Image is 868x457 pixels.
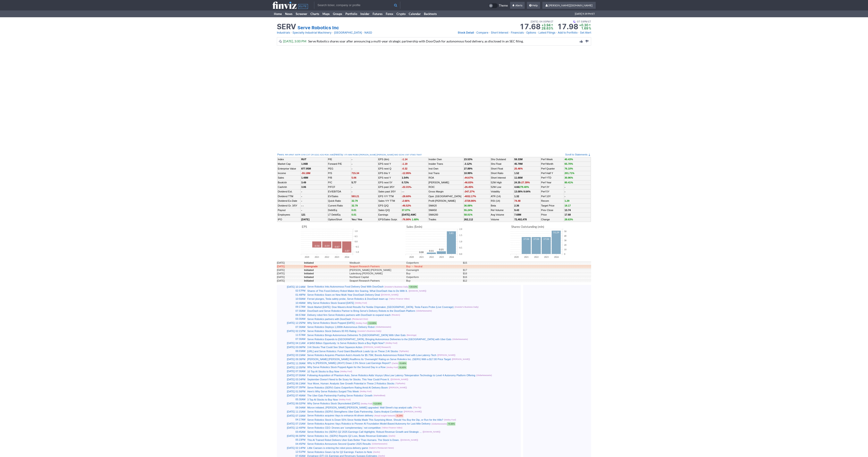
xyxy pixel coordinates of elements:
td: Perf Month [541,162,564,166]
span: +0.30 [579,23,588,27]
td: EPS Y/Y TTM [378,194,401,199]
b: - [352,162,352,165]
td: LT Debt/Eq [327,213,351,217]
a: Financials [511,30,524,35]
td: Book/sh [277,180,301,185]
span: 1.69 [581,26,588,30]
a: Calendar [407,10,422,17]
a: Serve Robotics Inc. (SERV) Reports Q2 Loss, Beats Revenue Estimates [307,435,388,437]
a: 18.17 [565,204,571,207]
td: Sales [277,176,301,180]
a: Maps [321,10,331,17]
a: Serve Robotics Gears Up for Q2 Earnings: Factors to Note [307,451,372,453]
a: Groups [331,10,344,17]
td: EPS past 3/5Y [378,185,401,189]
a: News [283,10,294,17]
small: - - [402,190,404,193]
span: 80.41% [565,181,573,184]
a: Home [272,10,283,17]
span: -1.19 [402,162,407,165]
td: ROA [428,176,463,180]
a: Little Caesars is entering the robot pizza delivery game [307,447,368,449]
a: CXT [306,153,310,156]
a: Earnings [378,213,388,216]
span: • [524,30,526,35]
span: -44.67% [464,176,473,179]
td: Dividend TTM [277,194,301,199]
small: RUT [301,158,306,161]
span: 07:59PM ET [573,20,591,24]
span: -12.95% [402,172,411,174]
a: Why Serve Robotics Stock Popped [DATE] [307,322,355,324]
a: IWO [394,153,398,156]
a: SCHA [399,153,404,156]
span: +3.94 [541,23,551,27]
span: % [589,26,591,30]
span: 0.01 [352,213,356,216]
b: - [565,195,566,198]
td: Perf 3Y [541,185,564,189]
a: Recom [541,199,549,202]
td: Insider Trans [428,162,463,166]
td: EV/EBITDA [327,189,351,194]
td: Payout [277,208,301,213]
div: | : [334,153,422,157]
td: Avg Volume [490,213,514,217]
a: Help [527,2,540,9]
b: 1.48M [301,176,308,179]
b: 23.53% [464,158,472,161]
span: • [509,30,510,35]
a: [URL] and Serve Robotics: Fund Giant BlackRock Loads Up on These 2 AI Stocks [307,350,398,353]
a: Latest Filings [539,30,555,35]
td: Forward P/E [327,162,351,166]
b: - [352,158,352,161]
span: 32.79 [352,204,358,207]
td: EPS this Y [378,171,401,175]
td: Beta [490,203,514,208]
span: • [536,30,538,35]
a: Target Price [541,204,554,207]
b: - [301,209,302,211]
span: • [489,30,490,35]
a: Short Interest [491,176,506,179]
span: 201.71% [565,172,574,174]
a: Serve Robotics Inks Autonomous Food Delivery Deal With DoorDash [307,285,384,288]
span: -0.32 [402,167,407,170]
a: SYM [301,153,306,156]
span: • [332,30,334,35]
a: EPS/Sales Surpr. [378,218,398,221]
span: [DATE] 9:39 PM ET [575,10,595,17]
td: Prev Close [541,208,564,213]
div: : [277,153,334,157]
a: IWM [348,153,352,156]
span: 30.96% [565,176,573,179]
a: Serve Robotics Inc (SERV) Q2 2025 Earnings Call Highlights: Robust Revenue Growth and Strategic ... [307,430,422,433]
a: 11.66M [514,176,523,179]
a: Serve Robotics Deploys 1,000th Autonomous Delivery Robot [307,326,375,328]
h1: SERV [277,23,296,30]
a: Futures [371,10,384,17]
a: Alerts [510,2,525,9]
span: -46.83% [464,181,473,184]
a: Your Move, Human: Analysts See Growth Potential in These 2 Robotics Stocks [307,382,394,385]
a: ROBO [353,153,359,156]
td: 52W High [490,180,514,185]
a: Insider [359,10,371,17]
a: Short Float [491,167,503,170]
td: EPS (ttm) [378,157,401,162]
span: -22.31% [402,186,411,188]
a: Serve Robotics Stock Delivers 83 RS Rating [307,330,356,332]
b: 1.54% [402,176,409,179]
a: KRNT [289,153,294,156]
b: 45.79M [514,162,523,165]
span: [DATE] 04:00PM ET [531,20,553,24]
td: Income [277,171,301,175]
b: 7.68M [514,213,521,216]
td: Shs Outstand [490,157,514,162]
a: [PERSON_NAME][DOMAIN_NAME] [542,2,596,9]
td: EPS next 5Y [378,180,401,185]
span: 593.21 [352,195,359,198]
td: Dividend Gr. 3/5Y [277,203,301,208]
